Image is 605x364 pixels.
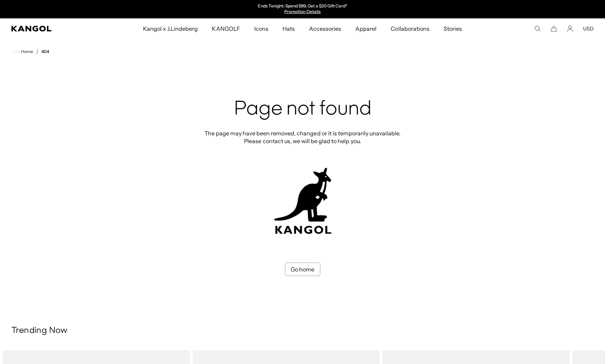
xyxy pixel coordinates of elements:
[284,9,320,14] a: Promotion Details
[230,4,375,15] slideshow-component: Announcement bar
[534,25,541,32] summary: Search here
[202,129,403,145] p: The page may have been removed, changed or it is temporarily unavailable. Please contact us, we w...
[11,325,594,336] h3: Trending Now
[202,98,403,121] h2: Page not found
[273,168,333,234] img: kangol-404-logo.jpg
[20,49,33,54] span: Home
[247,18,275,39] a: Icons
[143,18,198,39] span: Kangol x J.Lindeberg
[384,18,436,39] a: Collaborations
[567,25,573,32] a: Account
[205,18,247,39] a: KANGOLF
[283,18,295,39] span: Hats
[13,48,33,55] a: Home
[551,25,557,32] button: Cart
[212,18,240,39] span: KANGOLF
[258,4,347,9] p: Ends Tonight: Spend $99, Get a $20 Gift Card*
[11,26,94,31] a: Kangol
[309,18,341,39] span: Accessories
[254,18,268,39] span: Icons
[41,49,49,54] a: 404
[230,4,375,15] div: Announcement
[275,18,302,39] a: Hats
[302,18,348,39] a: Accessories
[348,18,384,39] a: Apparel
[444,18,462,39] span: Stories
[583,25,594,32] button: USD
[355,18,376,39] span: Apparel
[33,47,38,56] li: /
[285,263,320,276] a: Go home
[136,18,205,39] a: Kangol x J.Lindeberg
[391,18,429,39] span: Collaborations
[437,18,469,39] a: Stories
[230,4,375,15] div: 1 of 2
